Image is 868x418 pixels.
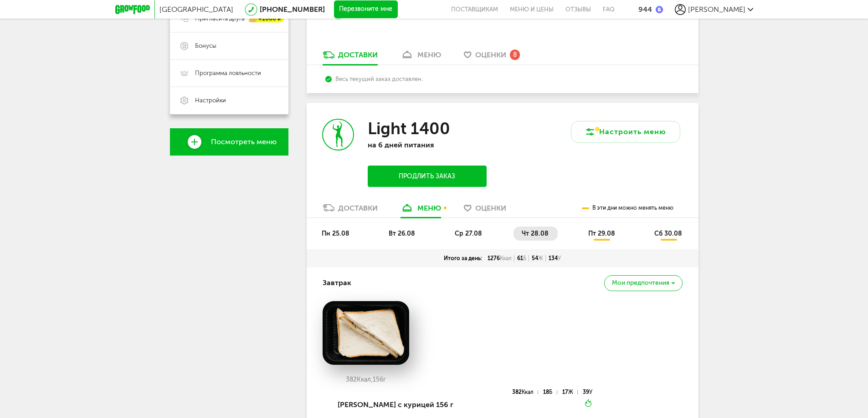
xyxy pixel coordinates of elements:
a: Посмотреть меню [170,128,288,156]
span: вт 26.08 [389,230,415,237]
span: Оценки [475,204,506,212]
span: Б [523,255,526,262]
span: Пригласить друга [195,15,245,23]
div: 39 [583,390,592,394]
img: big_Vflctm2eBDXkk70t.png [323,301,409,365]
div: 61 [514,255,529,262]
a: Программа лояльности [170,60,288,87]
span: Программа лояльности [195,69,261,77]
a: Доставки [318,50,382,65]
span: Ккал, [357,376,373,383]
div: +1000 ₽ [249,15,284,23]
div: 382 156 [323,376,409,383]
div: меню [417,204,441,212]
span: Оценки [475,50,506,59]
img: bonus_b.cdccf46.png [656,6,663,13]
a: Настройки [170,87,288,114]
a: Пригласить друга +1000 ₽ [170,5,288,32]
div: Итого за день: [441,255,485,262]
button: Настроить меню [571,121,680,143]
button: Перезвоните мне [334,0,398,19]
a: меню [396,50,446,65]
div: 1276 [485,255,514,262]
span: [GEOGRAPHIC_DATA] [159,5,233,14]
div: 134 [546,255,564,262]
span: пт 29.08 [588,230,615,237]
div: Доставки [338,204,378,212]
div: 382 [512,390,538,394]
div: 8 [510,50,520,60]
div: 17 [562,390,578,394]
span: Бонусы [195,42,216,50]
span: У [558,255,561,262]
span: ср 27.08 [455,230,482,237]
span: чт 28.08 [522,230,549,237]
a: Доставки [318,203,382,217]
span: [PERSON_NAME] [688,5,745,14]
a: Бонусы [170,32,288,60]
span: г [383,376,386,383]
span: Настройки [195,96,226,105]
span: Мои предпочтения [612,280,669,286]
button: Продлить заказ [368,166,486,187]
a: меню [396,203,446,217]
div: 944 [638,5,652,14]
span: пн 25.08 [322,230,349,237]
span: Ккал [500,255,512,262]
span: Ккал [522,389,534,395]
span: Ж [568,389,573,395]
span: Б [549,389,552,395]
div: Весь текущий заказ доставлен. [325,76,679,82]
h3: Light 1400 [368,119,450,138]
span: Ж [538,255,543,262]
span: У [589,389,592,395]
span: сб 30.08 [654,230,682,237]
a: Оценки [459,203,511,217]
a: [PHONE_NUMBER] [260,5,325,14]
div: Доставки [338,50,378,59]
span: Посмотреть меню [211,138,277,146]
div: В эти дни можно менять меню [582,199,673,217]
div: 54 [529,255,546,262]
p: на 6 дней питания [368,141,486,149]
div: меню [417,50,441,59]
div: 18 [543,390,557,394]
h4: Завтрак [323,274,351,292]
a: Оценки 8 [459,50,524,65]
